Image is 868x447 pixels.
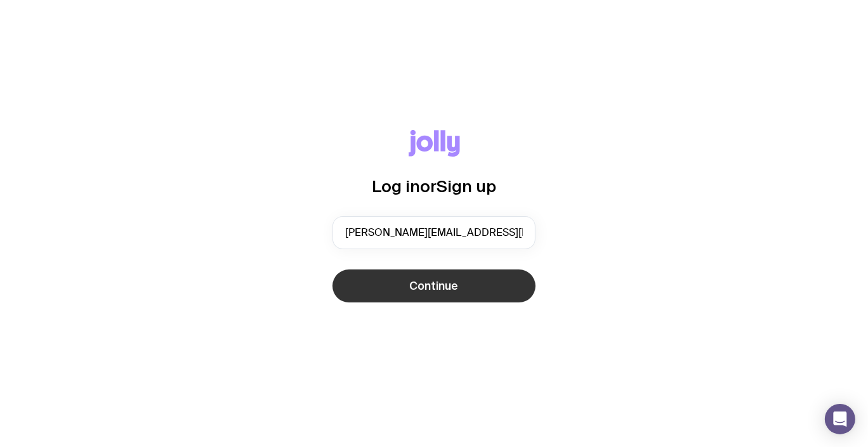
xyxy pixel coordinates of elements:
span: Sign up [437,177,496,195]
input: you@email.com [332,216,536,249]
span: Continue [410,278,459,294]
div: Open Intercom Messenger [825,404,855,434]
span: or [420,177,437,195]
span: Log in [372,177,420,195]
button: Continue [332,269,536,302]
